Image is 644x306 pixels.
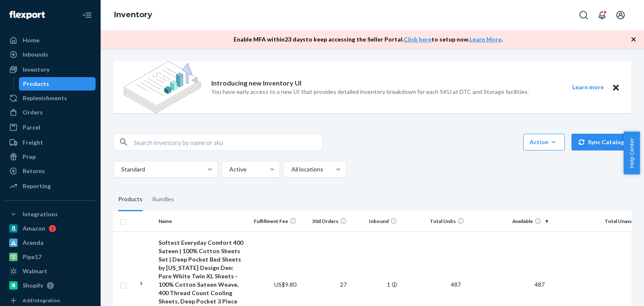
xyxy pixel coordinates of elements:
[23,167,45,175] div: Returns
[23,50,48,59] div: Inbounds
[23,153,36,161] div: Prep
[23,80,49,88] div: Products
[5,296,96,306] a: Add Integration
[23,210,58,218] div: Integrations
[470,36,501,43] a: Learn More
[120,165,121,174] input: Standard
[23,65,49,74] div: Inventory
[274,281,296,288] span: US$9.80
[5,136,96,149] a: Freight
[23,281,43,290] div: Shopify
[5,207,96,221] button: Integrations
[123,61,201,113] img: new-reports-banner-icon.82668bd98b6a51aee86340f2a7b77ae3.png
[5,179,96,193] a: Reporting
[404,36,431,43] a: Click here
[211,88,529,96] p: You have early access to a new UI that provides detailed inventory breakdown for each SKU at DTC ...
[23,36,39,44] div: Home
[623,132,640,174] button: Help Center
[291,165,291,174] input: All locations
[594,7,610,23] button: Open notifications
[575,7,592,23] button: Open Search Box
[5,91,96,105] a: Replenishments
[612,7,629,23] button: Open account menu
[229,165,229,174] input: Active
[134,134,322,150] input: Search inventory by name or sku
[23,108,43,117] div: Orders
[5,222,96,235] a: Amazon
[300,211,350,231] th: 30d Orders
[5,63,96,76] a: Inventory
[234,35,503,44] p: Enable MFA within 23 days to keep accessing the Seller Portal. to setup now. .
[5,279,96,292] a: Shopify
[567,82,609,93] button: Learn more
[249,211,300,231] th: Fulfillment Fee
[23,253,42,261] div: Pipe17
[5,265,96,278] a: Walmart
[23,224,45,233] div: Amazon
[118,188,143,211] div: Products
[5,150,96,163] a: Prep
[571,134,631,150] button: Sync Catalog
[5,164,96,178] a: Returns
[19,77,96,91] a: Products
[5,106,96,119] a: Orders
[23,182,51,190] div: Reporting
[23,123,40,132] div: Parcel
[153,188,174,211] div: Bundles
[79,7,96,23] button: Close Navigation
[530,138,558,146] div: Action
[23,297,60,304] div: Add Integration
[523,134,565,150] button: Action
[114,10,152,19] a: Inventory
[447,281,464,288] span: 487
[610,82,621,93] button: Close
[23,138,43,147] div: Freight
[5,34,96,47] a: Home
[350,211,400,231] th: Inbound
[531,281,548,288] span: 487
[107,3,159,27] ol: breadcrumbs
[23,94,67,102] div: Replenishments
[9,11,45,19] img: Flexport logo
[5,121,96,134] a: Parcel
[467,211,551,231] th: Available
[211,78,301,88] p: Introducing new Inventory UI
[400,211,467,231] th: Total Units
[155,211,249,231] th: Name
[5,236,96,249] a: Acenda
[5,250,96,264] a: Pipe17
[23,267,47,275] div: Walmart
[23,239,44,247] div: Acenda
[5,48,96,61] a: Inbounds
